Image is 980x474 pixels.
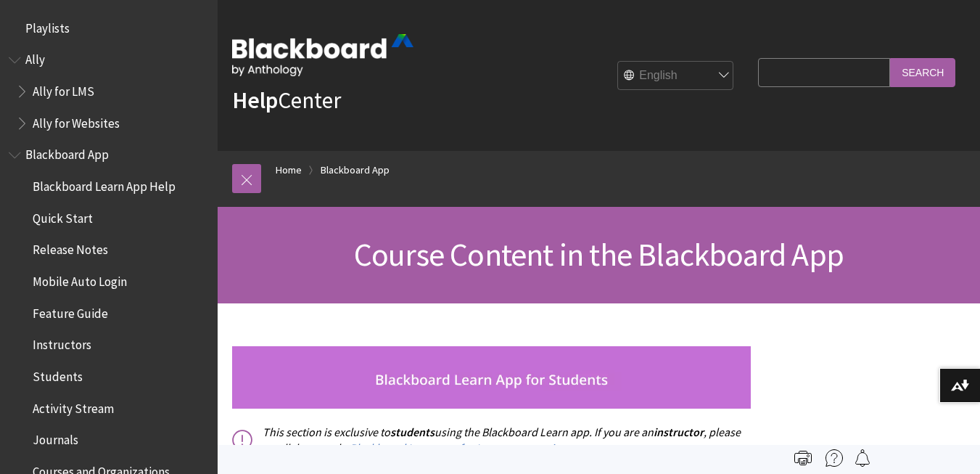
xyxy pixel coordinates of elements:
[33,364,83,384] span: Students
[350,441,567,456] a: Blackboard Learn app for Instructors section
[33,111,120,131] span: Ally for Websites
[33,396,114,416] span: Activity Stream
[232,424,751,457] p: This section is exclusive to using the Blackboard Learn app. If you are an , please scroll down t...
[276,161,302,179] a: Home
[232,86,341,115] a: HelpCenter
[33,79,94,99] span: Ally for LMS
[33,206,93,226] span: Quick Start
[33,238,108,258] span: Release Notes
[618,62,734,91] select: Site Language Selector
[232,346,751,409] img: studnets_banner
[33,269,127,289] span: Mobile Auto Login
[390,425,435,439] span: students
[9,16,209,41] nav: Book outline for Playlists
[825,449,843,467] img: More help
[33,333,91,353] span: Instructors
[354,234,844,274] span: Course Content in the Blackboard App
[854,449,871,467] img: Follow this page
[25,143,109,163] span: Blackboard App
[33,174,176,194] span: Blackboard Learn App Help
[232,34,413,76] img: Blackboard by Anthology
[890,58,955,86] input: Search
[33,301,108,321] span: Feature Guide
[9,48,209,136] nav: Book outline for Anthology Ally Help
[654,425,704,439] span: instructor
[25,16,70,36] span: Playlists
[232,86,278,115] strong: Help
[33,428,78,448] span: Journals
[25,48,45,68] span: Ally
[794,449,812,467] img: Print
[321,161,390,179] a: Blackboard App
